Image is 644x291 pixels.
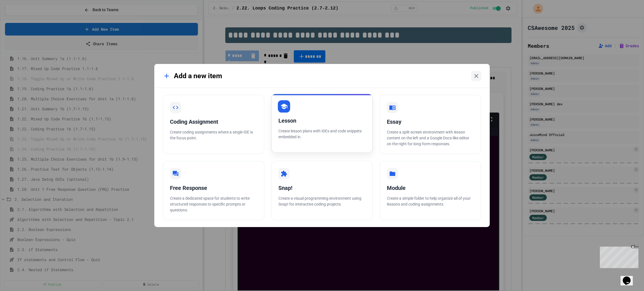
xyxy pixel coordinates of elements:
iframe: chat widget [598,244,638,268]
div: Coding Assignment [170,118,257,126]
div: Free Response [170,184,257,192]
div: Add a new item [163,71,222,81]
p: Create a dedicated space for students to write structured responses to specific prompts or questi... [170,195,257,213]
div: Chat with us now!Close [2,2,39,35]
p: Create coding assignments where a single IDE is the focus point. [170,129,257,141]
iframe: chat widget [621,269,638,285]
